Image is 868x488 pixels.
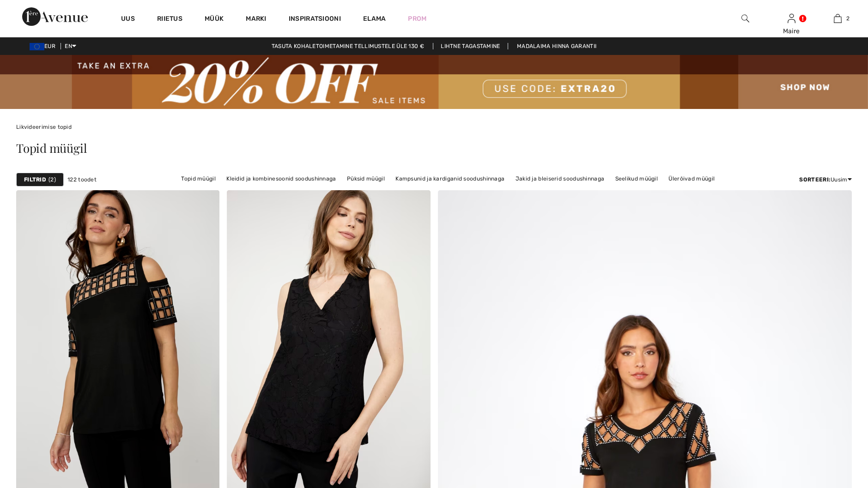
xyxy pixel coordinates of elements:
a: Elama [363,14,386,24]
a: Kleidid ja kombinesoonid soodushinnaga [222,173,340,185]
img: Minu kott [834,13,842,24]
font: Uusim [799,176,847,183]
a: 2 [815,13,860,24]
a: Püksid müügil [342,173,389,185]
a: Madalaima hinna garantii [510,43,604,49]
a: Tasuta kohaletoimetamine tellimustele üle 130 € [264,43,431,49]
div: Maire [769,26,814,36]
span: Inspiratsiooni [289,15,341,24]
a: topid [58,124,72,130]
span: Topid müügil [16,140,86,156]
a: Ülerõivad müügil [664,173,719,185]
img: Otsige veebisaidilt [741,13,749,24]
a: Likvideerimise [16,124,56,130]
span: 2 [49,175,56,184]
a: Kampsunid ja kardiganid soodushinnaga [391,173,509,185]
a: Lihtne tagastamine [433,43,508,49]
span: 122 toodet [67,175,97,184]
img: Euro [30,43,44,50]
img: Minu teave [788,13,795,24]
a: Sign In [788,14,795,23]
a: Müük [205,15,224,24]
a: Topid müügil [176,173,220,185]
font: EN [65,43,72,49]
span: 2 [846,14,850,23]
a: Seelikud müügil [611,173,663,185]
a: Jakid ja bleiserid soodushinnaga [511,173,609,185]
a: Prom [408,14,426,24]
span: EUR [30,43,59,49]
img: 1ère avenüü [22,7,88,26]
strong: Filtrid [24,175,46,184]
a: Riietus [157,15,182,24]
strong: Sorteeri: [799,176,831,183]
a: Uus [121,15,135,24]
a: Marki [246,15,267,24]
